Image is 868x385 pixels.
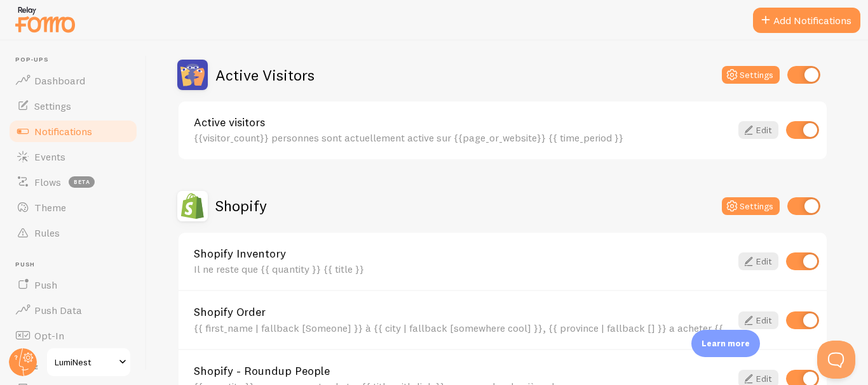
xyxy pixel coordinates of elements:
[8,297,139,323] a: Push Data
[194,263,731,275] div: Il ne reste que {{ quantity }} {{ title }}
[194,306,731,318] a: Shopify Order
[8,144,139,169] a: Events
[194,248,731,259] a: Shopify Inventory
[15,56,139,64] span: Pop-ups
[69,176,95,188] span: beta
[34,74,85,87] span: Dashboard
[702,337,750,349] p: Learn more
[8,220,139,245] a: Rules
[34,100,71,112] span: Settings
[738,252,778,270] a: Edit
[215,196,267,216] h2: Shopify
[13,3,77,36] img: fomo-relay-logo-orange.svg
[722,197,780,215] button: Settings
[8,68,139,93] a: Dashboard
[817,341,855,379] iframe: Help Scout Beacon - Open
[34,150,65,163] span: Events
[34,176,61,188] span: Flows
[194,132,731,143] div: {{visitor_count}} personnes sont actuellement active sur {{page_or_website}} {{ time_period }}
[15,261,139,269] span: Push
[8,169,139,195] a: Flows beta
[177,60,208,90] img: Active Visitors
[194,117,731,128] a: Active visitors
[46,347,132,377] a: LumiNest
[738,121,778,139] a: Edit
[194,322,731,334] div: {{ first_name | fallback [Someone] }} à {{ city | fallback [somewhere cool] }}, {{ province | fal...
[34,125,92,138] span: Notifications
[8,119,139,144] a: Notifications
[34,304,82,316] span: Push Data
[34,201,66,214] span: Theme
[194,365,731,377] a: Shopify - Roundup People
[55,355,115,370] span: LumiNest
[738,311,778,329] a: Edit
[34,329,64,342] span: Opt-In
[8,323,139,348] a: Opt-In
[691,330,760,357] div: Learn more
[34,278,57,291] span: Push
[8,272,139,297] a: Push
[34,226,60,239] span: Rules
[177,191,208,221] img: Shopify
[8,195,139,220] a: Theme
[722,66,780,84] button: Settings
[215,65,315,85] h2: Active Visitors
[8,93,139,119] a: Settings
